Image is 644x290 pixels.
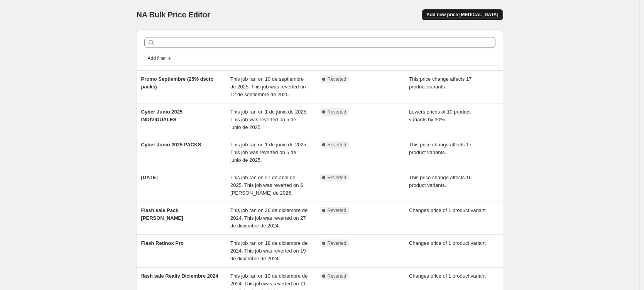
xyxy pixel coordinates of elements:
[144,54,175,63] button: Add filter
[426,12,498,18] span: Add new price [MEDICAL_DATA]
[141,175,158,180] span: [DATE]
[141,76,214,90] span: Promo Septiembre (25% dscto packs)
[409,76,472,90] span: This price change affects 17 product variants.
[328,240,347,246] span: Reverted
[141,207,183,221] span: Flash sale Pack [PERSON_NAME]
[422,9,503,20] button: Add new price [MEDICAL_DATA]
[328,109,347,115] span: Reverted
[409,109,471,122] span: Lowers prices of 10 product variants by 30%
[141,142,201,148] span: Cyber Junio 2025 PACKS
[328,142,347,148] span: Reverted
[409,273,486,279] span: Changes price of 1 product variant
[230,142,308,163] span: This job ran on 1 de junio de 2025. This job was reverted on 5 de junio de 2025.
[409,207,486,213] span: Changes price of 1 product variant
[230,109,308,130] span: This job ran on 1 de junio de 2025. This job was reverted on 5 de junio de 2025.
[148,55,166,61] span: Add filter
[409,240,486,246] span: Changes price of 1 product variant
[137,10,210,19] span: NA Bulk Price Editor
[328,273,347,279] span: Reverted
[141,273,218,279] span: flash sale Realiv Diciembre 2024
[141,109,183,122] span: Cyber Junio 2025 INDIVIDUALES
[230,175,303,196] span: This job ran on 27 de abril de 2025. This job was reverted on 6 [PERSON_NAME] de 2025.
[141,240,184,246] span: Flash Retinox Pro
[230,76,306,97] span: This job ran on 10 de septiembre de 2025. This job was reverted on 12 de septiembre de 2025.
[230,207,308,229] span: This job ran on 26 de diciembre de 2024. This job was reverted on 27 de diciembre de 2024.
[230,240,308,261] span: This job ran on 18 de diciembre de 2024. This job was reverted on 19 de diciembre de 2024.
[328,76,347,82] span: Reverted
[409,142,472,155] span: This price change affects 17 product variants.
[328,207,347,214] span: Reverted
[409,175,472,188] span: This price change affects 16 product variants.
[328,175,347,181] span: Reverted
